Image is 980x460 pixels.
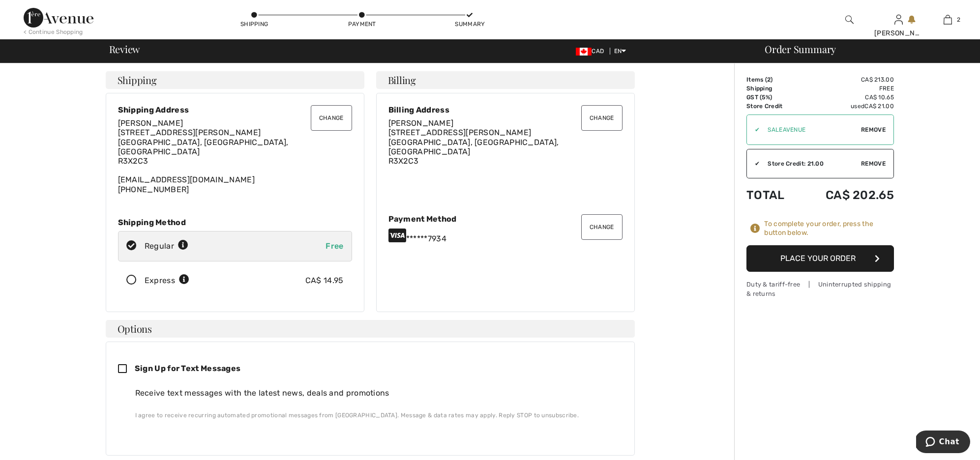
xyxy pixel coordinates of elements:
[799,102,894,111] td: used
[746,84,799,93] td: Shipping
[944,14,952,26] img: My Bag
[388,128,559,166] span: [STREET_ADDRESS][PERSON_NAME] [GEOGRAPHIC_DATA], [GEOGRAPHIC_DATA], [GEOGRAPHIC_DATA] R3X2C3
[764,220,894,237] div: To complete your order, press the button below.
[747,125,760,134] div: ✔
[135,364,241,373] span: Sign Up for Text Messages
[746,75,799,84] td: Items ( )
[109,44,140,54] span: Review
[388,105,623,115] div: Billing Address
[767,76,771,83] span: 2
[118,118,183,128] span: [PERSON_NAME]
[746,102,799,111] td: Store Credit
[746,245,894,272] button: Place Your Order
[874,28,922,38] div: [PERSON_NAME]
[388,75,416,85] span: Billing
[106,320,635,338] h4: Options
[614,48,626,55] span: EN
[746,280,894,298] div: Duty & tariff-free | Uninterrupted shipping & returns
[894,15,903,24] a: Sign In
[118,75,157,85] span: Shipping
[957,15,960,24] span: 2
[746,93,799,102] td: GST (5%)
[753,44,974,54] div: Order Summary
[581,214,623,240] button: Change
[118,218,352,227] div: Shipping Method
[388,118,454,128] span: [PERSON_NAME]
[135,411,615,420] div: I agree to receive recurring automated promotional messages from [GEOGRAPHIC_DATA]. Message & dat...
[576,48,608,55] span: CAD
[799,93,894,102] td: CA$ 10.65
[861,125,886,134] span: Remove
[894,14,903,26] img: My Info
[326,241,343,251] span: Free
[455,20,484,29] div: Summary
[799,178,894,212] td: CA$ 202.65
[799,75,894,84] td: CA$ 213.00
[24,28,83,36] div: < Continue Shopping
[581,105,623,131] button: Change
[118,105,352,115] div: Shipping Address
[135,387,615,399] div: Receive text messages with the latest news, deals and promotions
[347,20,377,29] div: Payment
[760,159,861,168] div: Store Credit: 21.00
[861,159,886,168] span: Remove
[799,84,894,93] td: Free
[864,103,894,110] span: CA$ 21.00
[145,240,188,252] div: Regular
[388,214,623,224] div: Payment Method
[746,178,799,212] td: Total
[24,8,93,28] img: 1ère Avenue
[118,128,289,166] span: [STREET_ADDRESS][PERSON_NAME] [GEOGRAPHIC_DATA], [GEOGRAPHIC_DATA], [GEOGRAPHIC_DATA] R3X2C3
[760,115,861,144] input: Promo code
[923,14,972,26] a: 2
[845,14,854,26] img: search the website
[916,431,970,455] iframe: Opens a widget where you can chat to one of our agents
[305,275,344,287] div: CA$ 14.95
[239,20,269,29] div: Shipping
[747,159,760,168] div: ✔
[145,275,189,287] div: Express
[118,118,352,194] div: [EMAIL_ADDRESS][DOMAIN_NAME] [PHONE_NUMBER]
[576,48,592,56] img: Canadian Dollar
[311,105,352,131] button: Change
